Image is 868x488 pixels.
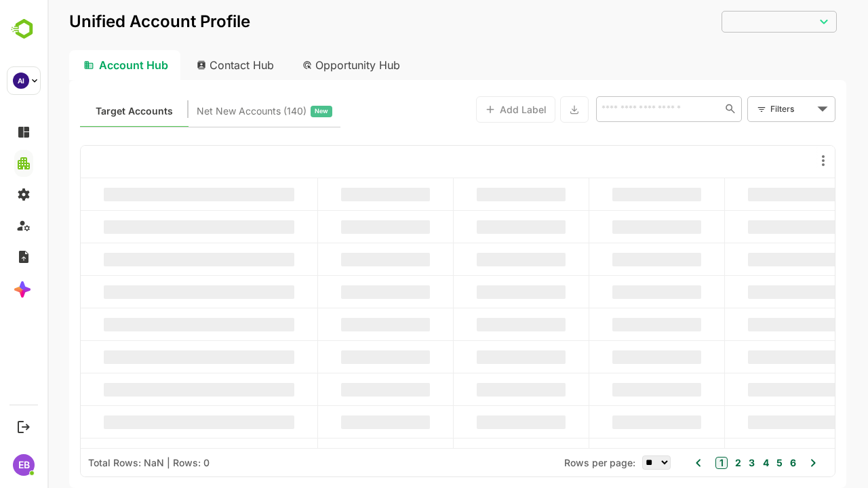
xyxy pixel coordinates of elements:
div: Newly surfaced ICP-fit accounts from Intent, Website, LinkedIn, and other engagement signals. [149,102,285,120]
div: Filters [722,95,788,123]
button: Logout [14,418,33,436]
button: 4 [712,455,722,470]
button: 2 [684,455,694,470]
div: Filters [723,102,766,116]
button: 6 [739,455,749,470]
span: Rows per page: [517,457,588,468]
img: BambooboxLogoMark.f1c84d78b4c51b1a7b5f700c9845e183.svg [7,16,41,42]
p: Unified Account Profile [22,14,203,30]
button: 1 [668,457,680,469]
button: Add Label [429,96,508,123]
span: Known accounts you’ve identified to target - imported from CRM, Offline upload, or promoted from ... [48,102,125,120]
span: Net New Accounts ( 140 ) [149,102,259,120]
button: 3 [698,455,707,470]
div: ​ [674,9,789,33]
div: Total Rows: NaN | Rows: 0 [41,457,162,468]
div: Contact Hub [138,50,239,80]
div: Opportunity Hub [244,50,365,80]
span: New [267,102,281,120]
button: Export the selected data as CSV [513,96,541,123]
div: EB [13,454,35,476]
div: Account Hub [22,50,133,80]
div: AI [13,73,29,89]
button: 5 [726,455,735,470]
